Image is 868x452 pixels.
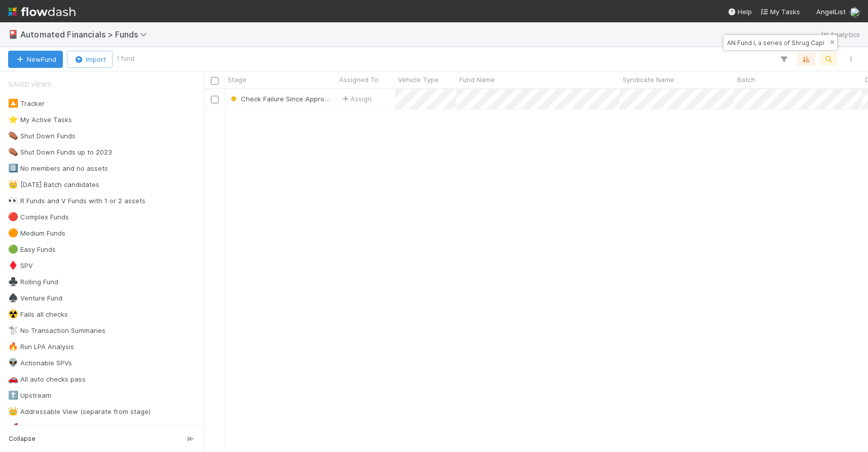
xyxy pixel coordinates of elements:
[8,324,105,337] div: No Transaction Summaries
[8,178,99,191] div: [DATE] Batch candidates
[67,51,113,68] button: Import
[8,114,72,126] div: My Active Tasks
[8,358,18,367] span: 👽
[211,77,219,85] input: Toggle All Rows Selected
[8,405,151,418] div: Addressable View (separate from stage)
[8,180,18,189] span: 👑
[8,422,89,434] div: SPVs Passing Checks
[8,373,86,386] div: All auto checks pass
[8,74,52,94] span: Saved Views
[728,7,752,17] div: Help
[850,7,860,17] img: avatar_5ff1a016-d0ce-496a-bfbe-ad3802c4d8a0.png
[9,434,35,443] span: Collapse
[8,308,68,321] div: Fails all checks
[8,97,45,110] div: Tracker
[8,326,18,334] span: 🐩
[816,8,846,16] span: AngelList
[8,259,33,272] div: SPV
[737,74,755,85] span: Batch
[8,196,18,205] span: 👀
[8,229,18,237] span: 🟠
[8,374,18,383] span: 🚗
[8,407,18,416] span: 👑
[8,243,56,256] div: Easy Funds
[725,36,826,49] input: Search...
[8,261,18,270] span: ♦️
[8,146,112,159] div: Shut Down Funds up to 2023
[8,277,18,286] span: ♣️
[8,389,51,402] div: Upstream
[8,99,18,107] span: 🔼
[241,95,355,103] span: Check Failure Since Approved (SPV)
[8,341,74,353] div: Run LPA Analysis
[8,310,18,318] span: ☢️
[8,130,76,142] div: Shut Down Funds
[8,292,62,305] div: Venture Fund
[8,30,18,39] span: 🎴
[228,74,246,85] span: Stage
[20,29,152,40] span: Automated Financials > Funds
[8,131,18,140] span: ⚰️
[8,423,18,432] span: 🚀
[8,276,58,288] div: Rolling Fund
[8,227,65,240] div: Medium Funds
[117,54,134,63] small: 1 fund
[8,3,76,20] img: logo-inverted-e16ddd16eac7371096b0.svg
[211,96,219,103] input: Toggle Row Selected
[820,28,860,41] a: Analytics
[459,74,495,85] span: Fund Name
[8,293,18,302] span: ♠️
[8,342,18,351] span: 🔥
[8,245,18,253] span: 🟢
[8,195,146,207] div: R Funds and V Funds with 1 or 2 assets
[760,8,800,16] span: My Tasks
[8,357,72,369] div: Actionable SPVs
[623,74,674,85] span: Syndicate Name
[398,74,439,85] span: Vehicle Type
[8,211,69,223] div: Complex Funds
[8,51,63,68] button: NewFund
[8,147,18,156] span: ⚰️
[8,164,18,172] span: 0️⃣
[8,391,18,399] span: ⬆️
[340,94,372,104] span: Assign
[339,74,379,85] span: Assigned To
[8,212,18,221] span: 🔴
[8,162,108,175] div: No members and no assets
[8,115,18,124] span: ⭐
